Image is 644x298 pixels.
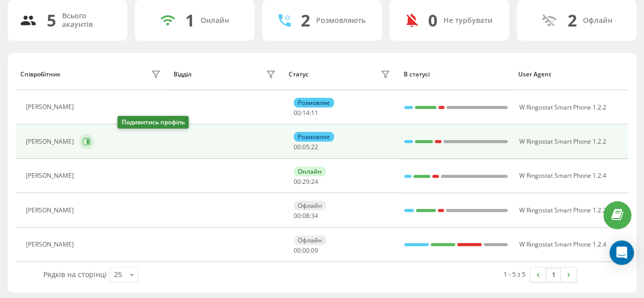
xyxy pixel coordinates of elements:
[519,240,606,249] span: W Ringostat Smart Phone 1.2.4
[294,178,318,185] div: : :
[311,211,318,220] span: 34
[174,71,191,78] div: Відділ
[428,11,437,30] div: 0
[403,71,509,78] div: В статусі
[118,116,189,129] div: Подивитись профіль
[294,247,318,254] div: : :
[294,177,301,186] span: 00
[518,71,624,78] div: User Agent
[311,109,318,117] span: 11
[62,12,115,29] div: Всього акаунтів
[519,206,606,214] span: W Ringostat Smart Phone 1.2.2
[294,167,326,176] div: Онлайн
[503,269,525,279] div: 1 - 5 з 5
[26,172,76,179] div: [PERSON_NAME]
[302,246,310,255] span: 00
[294,110,318,117] div: : :
[546,267,561,282] a: 1
[26,103,76,111] div: [PERSON_NAME]
[568,11,577,30] div: 2
[20,71,61,78] div: Співробітник
[519,171,606,180] span: W Ringostat Smart Phone 1.2.4
[311,143,318,151] span: 22
[294,201,326,210] div: Офлайн
[294,143,301,151] span: 00
[201,16,229,25] div: Онлайн
[294,246,301,255] span: 00
[583,16,612,25] div: Офлайн
[43,269,107,279] span: Рядків на сторінці
[302,177,310,186] span: 29
[294,211,301,220] span: 00
[301,11,310,30] div: 2
[316,16,366,25] div: Розмовляють
[114,269,122,280] div: 25
[185,11,194,30] div: 1
[294,98,334,107] div: Розмовляє
[47,11,56,30] div: 5
[294,212,318,220] div: : :
[294,109,301,117] span: 00
[289,71,309,78] div: Статус
[26,138,76,145] div: [PERSON_NAME]
[311,246,318,255] span: 09
[609,240,634,265] div: Open Intercom Messenger
[302,211,310,220] span: 08
[294,235,326,245] div: Офлайн
[294,132,334,142] div: Розмовляє
[294,144,318,151] div: : :
[519,137,606,146] span: W Ringostat Smart Phone 1.2.2
[311,177,318,186] span: 24
[26,207,76,214] div: [PERSON_NAME]
[519,103,606,112] span: W Ringostat Smart Phone 1.2.2
[302,109,310,117] span: 14
[26,241,76,248] div: [PERSON_NAME]
[302,143,310,151] span: 05
[443,16,493,25] div: Не турбувати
